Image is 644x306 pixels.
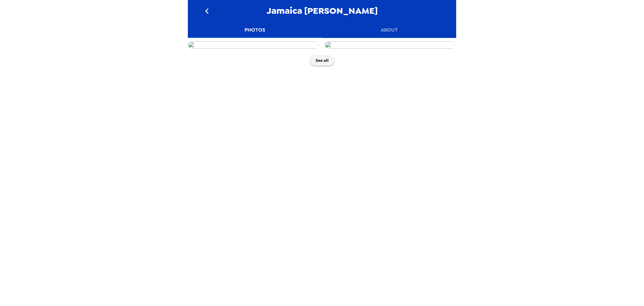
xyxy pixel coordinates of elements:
img: user-268676 [188,41,319,49]
button: See all [310,55,334,65]
img: user-268670 [325,41,456,49]
span: Jamaica [PERSON_NAME] [267,6,378,15]
button: Photos [188,22,322,38]
button: About [322,22,456,38]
